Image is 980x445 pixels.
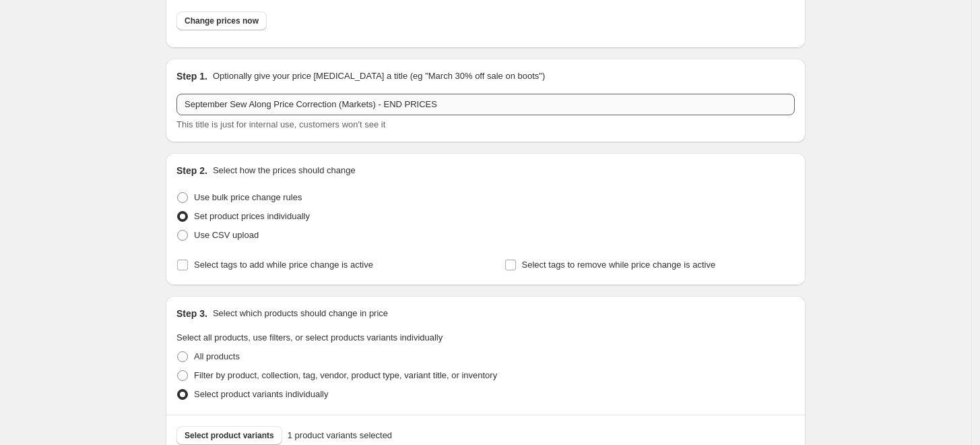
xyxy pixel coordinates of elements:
button: Select product variants [176,426,282,445]
span: All products [194,351,240,361]
span: Select all products, use filters, or select products variants individually [176,332,443,343]
span: Select product variants individually [194,389,328,399]
h2: Step 1. [176,69,207,83]
span: Select tags to add while price change is active [194,260,373,270]
span: Select tags to remove while price change is active [522,260,716,270]
span: Use bulk price change rules [194,192,302,202]
span: Use CSV upload [194,230,259,240]
p: Optionally give your price [MEDICAL_DATA] a title (eg "March 30% off sale on boots") [213,69,545,83]
span: Change prices now [185,16,259,26]
input: 30% off holiday sale [176,94,795,115]
span: Filter by product, collection, tag, vendor, product type, variant title, or inventory [194,370,497,380]
span: 1 product variants selected [288,429,392,442]
p: Select which products should change in price [213,307,388,320]
span: This title is just for internal use, customers won't see it [176,119,385,129]
button: Change prices now [176,11,267,30]
h2: Step 3. [176,307,207,320]
p: Select how the prices should change [213,164,356,177]
span: Select product variants [185,430,274,441]
h2: Step 2. [176,164,207,177]
span: Set product prices individually [194,211,310,221]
